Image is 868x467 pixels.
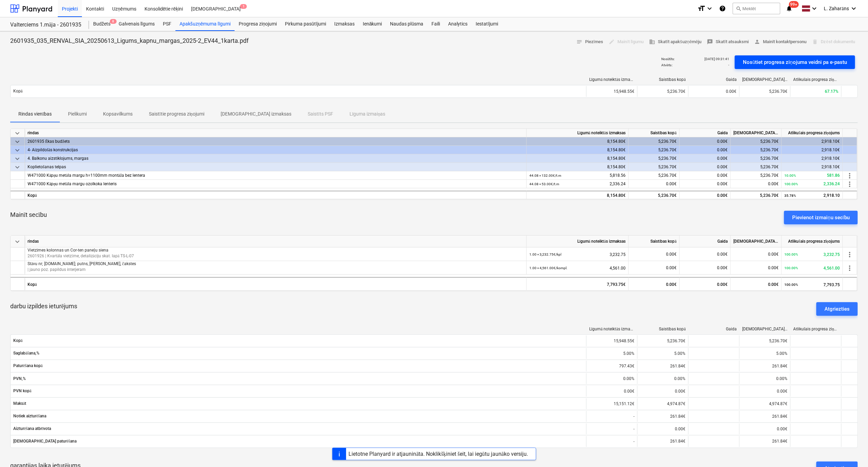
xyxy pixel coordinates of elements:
div: Saistības kopā [629,129,680,137]
span: 0.00€ [768,265,779,270]
a: Apakšuzņēmuma līgumi [175,17,235,31]
span: PVN,% [13,376,583,381]
div: 0.00€ [680,277,731,291]
div: 5.00% [739,348,790,359]
p: Atvērts : [661,63,672,67]
div: - [586,423,637,434]
div: 261.84€ [637,361,688,371]
span: Aizturēšana atbrīvota [13,426,583,431]
p: Rindas vienības [18,110,52,118]
span: Paturēšana kopā [13,363,583,368]
span: 67.17% [825,89,838,94]
div: Gaida [691,77,737,82]
div: Valterciems 1.māja - 2601935 [10,21,81,29]
span: 0.00€ [768,252,779,257]
div: 7,793.75€ [527,277,629,291]
div: 5,236.70€ [629,146,680,154]
div: Saistības kopā [629,236,680,247]
p: Kopsavilkums [103,110,133,118]
button: Piezīmes [574,37,606,47]
div: 2,918.10€ [782,154,843,163]
span: Maksāt [13,401,583,406]
small: 100.00% [784,253,798,256]
span: more_vert [846,250,854,259]
p: [DATE] 09:31:41 [704,57,729,61]
a: Naudas plūsma [386,17,428,31]
a: Progresa ziņojumi [235,17,281,31]
button: Pievienot izmaiņu secību [784,211,858,224]
div: 0.00€ [739,386,790,397]
div: 0.00€ [629,277,680,291]
div: 261.84€ [637,411,688,422]
div: [DEMOGRAPHIC_DATA] izmaksas [742,77,788,82]
span: Kopā [13,338,583,343]
div: Kopā [25,191,527,199]
div: 0.00€ [637,386,688,397]
div: Koplietošanas telpas [28,163,524,171]
div: 8,154.80€ [527,154,629,163]
div: 8,154.80€ [527,191,629,199]
div: 797.43€ [586,361,637,371]
div: Gaida [680,129,731,137]
div: 0.00€ [680,154,731,163]
small: 44.08 × 53.00€ / t.m [529,182,559,186]
span: keyboard_arrow_down [13,163,21,171]
div: Saistības kopā [640,77,686,82]
p: | jauno poz. papildus interjeram [28,267,524,273]
a: Pirkuma pasūtījumi [281,17,330,31]
div: 0.00€ [586,386,637,397]
div: 5,236.70€ [731,163,782,171]
div: Budžets [89,17,115,31]
div: Gaida [680,236,731,247]
div: 261.84€ [739,411,790,422]
small: 100.00% [784,266,798,270]
div: - [586,436,637,447]
span: keyboard_arrow_down [13,138,21,146]
button: Atgriezties [816,302,858,316]
a: Analytics [444,17,472,31]
span: 0.00€ [717,173,728,178]
span: 0.00€ [666,265,677,270]
p: 261.84€ [670,438,685,444]
div: Kopā [25,277,527,291]
small: 100.00% [784,283,798,287]
a: Iestatījumi [472,17,502,31]
div: 7,793.75 [784,278,840,292]
div: Pievienot izmaiņu secību [792,213,850,222]
span: PVN kopā [13,388,583,394]
div: 0.00€ [680,191,731,199]
span: keyboard_arrow_down [13,146,21,154]
span: 0.00€ [726,89,736,94]
div: Atlikušais progresa ziņojums [793,77,839,82]
span: [DEMOGRAPHIC_DATA] paturēšana [13,439,583,444]
span: Piezīmes [576,38,603,46]
span: 0.00€ [666,181,677,186]
div: 5,818.56 [529,171,626,180]
div: 4,561.00 [529,261,626,275]
div: rindas [25,129,527,137]
div: 0.00% [637,373,688,384]
div: 5,236.70€ [637,335,688,346]
div: 0.00€ [680,146,731,154]
p: Vietzīmes kolonnas un Cor-ten paneļu siena [28,247,524,253]
div: 8,154.80€ [527,137,629,146]
div: 8,154.80€ [527,163,629,171]
div: 5,236.70€ [731,191,782,199]
p: Stāvu nr; [DOMAIN_NAME]; putns, [PERSON_NAME], čakstes [28,261,524,267]
button: Skatīt atsauksmi [704,37,752,47]
button: Mainīt kontaktpersonu [751,37,810,47]
span: keyboard_arrow_down [13,155,21,163]
div: Ienākumi [359,17,386,31]
p: darbu izpildes ieturējums [10,302,77,316]
a: Izmaksas [330,17,359,31]
small: 100.00% [784,182,798,186]
div: 15,151.12€ [586,398,637,409]
div: 5,236.70€ [731,146,782,154]
div: 0.00€ [637,423,688,434]
div: 2,918.10€ [782,146,843,154]
span: 1 [240,4,247,9]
